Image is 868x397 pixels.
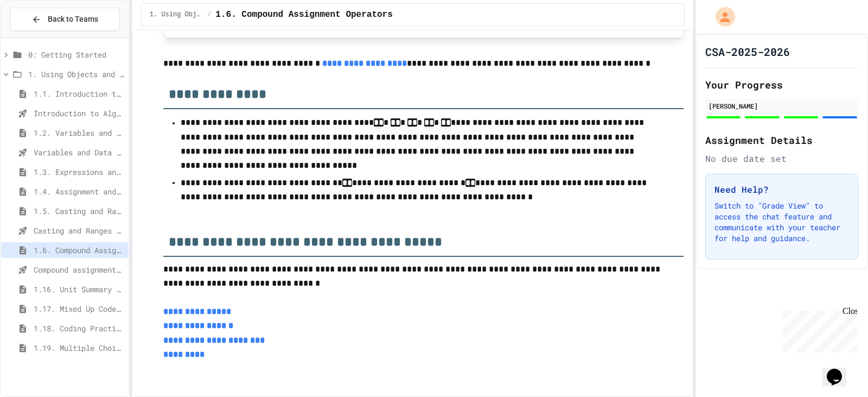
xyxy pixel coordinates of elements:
[34,342,124,354] span: 1.19. Multiple Choice Exercises for Unit 1a (1.1-1.6)
[34,108,124,119] span: Introduction to Algorithms, Programming, and Compilers
[34,303,124,314] span: 1.17. Mixed Up Code Practice 1.1-1.6
[705,152,858,165] div: No due date set
[34,166,124,178] span: 1.3. Expressions and Output [New]
[704,4,738,29] div: My Account
[778,306,857,352] iframe: chat widget
[34,244,124,256] span: 1.6. Compound Assignment Operators
[709,101,855,111] div: [PERSON_NAME]
[34,323,124,334] span: 1.18. Coding Practice 1a (1.1-1.6)
[34,127,124,138] span: 1.2. Variables and Data Types
[714,200,849,244] p: Switch to "Grade View" to access the chat feature and communicate with your teacher for help and ...
[28,49,124,60] span: 0: Getting Started
[215,8,392,21] span: 1.6. Compound Assignment Operators
[150,10,203,19] span: 1. Using Objects and Methods
[34,264,124,275] span: Compound assignment operators - Quiz
[10,8,120,31] button: Back to Teams
[822,354,857,386] iframe: chat widget
[28,68,124,80] span: 1. Using Objects and Methods
[714,183,849,196] h3: Need Help?
[34,88,124,99] span: 1.1. Introduction to Algorithms, Programming, and Compilers
[705,77,858,92] h2: Your Progress
[34,186,124,197] span: 1.4. Assignment and Input
[207,10,211,19] span: /
[48,14,98,25] span: Back to Teams
[34,147,124,158] span: Variables and Data Types - Quiz
[705,44,790,59] h1: CSA-2025-2026
[34,283,124,295] span: 1.16. Unit Summary 1a (1.1-1.6)
[4,4,75,69] div: Chat with us now!Close
[34,205,124,217] span: 1.5. Casting and Ranges of Values
[705,133,858,148] h2: Assignment Details
[34,225,124,236] span: Casting and Ranges of variables - Quiz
